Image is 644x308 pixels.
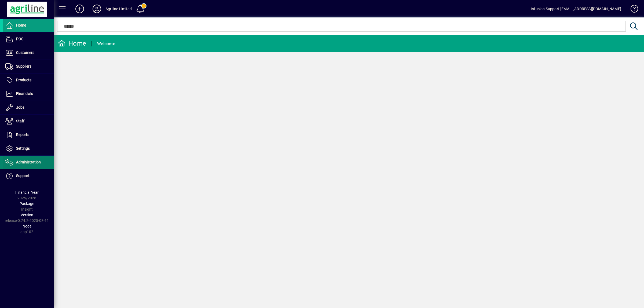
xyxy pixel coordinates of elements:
[16,133,29,137] span: Reports
[3,32,54,46] a: POS
[3,169,54,183] a: Support
[15,190,39,195] span: Financial Year
[3,101,54,114] a: Jobs
[16,37,23,41] span: POS
[3,74,54,87] a: Products
[16,91,33,96] span: Financials
[627,1,637,19] a: Knowledge Base
[23,224,31,228] span: Node
[16,50,34,55] span: Customers
[3,115,54,128] a: Staff
[3,60,54,73] a: Suppliers
[3,142,54,155] a: Settings
[16,119,24,123] span: Staff
[97,39,115,48] div: Welcome
[531,5,621,13] div: Infusion Support [EMAIL_ADDRESS][DOMAIN_NAME]
[21,213,33,217] span: Version
[3,46,54,60] a: Customers
[16,146,30,151] span: Settings
[3,128,54,142] a: Reports
[16,174,30,178] span: Support
[20,201,34,206] span: Package
[16,105,24,109] span: Jobs
[71,4,88,14] button: Add
[16,160,41,164] span: Administration
[16,78,31,82] span: Products
[3,87,54,101] a: Financials
[3,156,54,169] a: Administration
[58,39,86,48] div: Home
[16,23,26,27] span: Home
[16,64,31,68] span: Suppliers
[105,5,132,13] div: Agriline Limited
[88,4,105,14] button: Profile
